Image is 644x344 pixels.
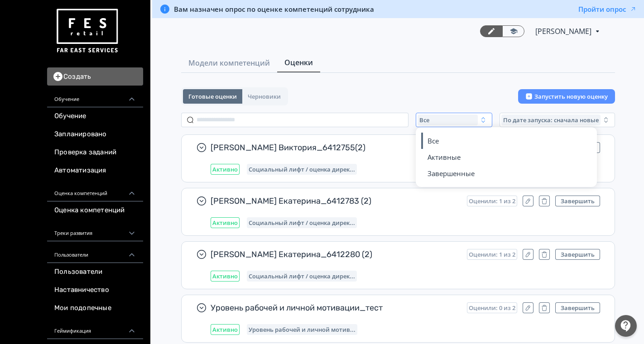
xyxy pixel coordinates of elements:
button: Готовые оценки [183,89,242,104]
a: Автоматизация [47,162,143,180]
span: Все [428,136,439,145]
a: Обучение [47,107,143,125]
button: По дате запуска: сначала новые [500,113,615,127]
button: Пройти опрос [578,5,637,14]
span: [PERSON_NAME] Екатерина_6412783 (2) [211,196,460,206]
span: Светлана Илюхина [535,26,593,37]
div: Обучение [47,86,143,107]
span: Модели компетенций [188,57,270,68]
button: Все [428,133,586,149]
button: Завершенные [428,165,586,182]
a: Запланировано [47,125,143,143]
span: Оценили: 0 из 2 [469,304,515,311]
span: Социальный лифт / оценка директора магазина [249,219,355,226]
button: Запустить новую оценку [518,89,615,104]
a: Мои подопечные [47,299,143,317]
span: Социальный лифт / оценка директора магазина [249,272,355,280]
button: Активные [428,149,586,165]
div: Пользователи [47,241,143,263]
span: Активные [428,153,461,162]
a: Переключиться в режим ученика [502,25,524,37]
span: [PERSON_NAME] Виктория_6412755(2) [211,142,460,153]
span: Оценили: 1 из 2 [469,197,515,205]
a: Пользователи [47,263,143,281]
div: Оценка компетенций [47,180,143,201]
img: https://files.teachbase.ru/system/account/57463/logo/medium-936fc5084dd2c598f50a98b9cbe0469a.png [54,5,120,57]
span: Оценки [284,57,313,68]
span: Все [419,116,429,124]
span: Завершенные [428,169,475,178]
span: Активно [212,166,238,173]
span: По дате запуска: сначала новые [503,116,599,124]
span: Социальный лифт / оценка директора магазина [249,166,355,173]
button: Завершить [555,196,600,206]
div: Треки развития [47,220,143,241]
button: Завершить [555,302,600,313]
span: Вам назначен опрос по оценке компетенций сотрудника [174,5,374,14]
span: Активно [212,219,238,226]
a: Проверка заданий [47,143,143,162]
span: Черновики [248,93,281,100]
span: Готовые оценки [188,93,237,100]
span: Оценили: 1 из 2 [469,251,515,258]
button: Все [416,113,492,127]
a: Оценка компетенций [47,201,143,220]
span: Активно [212,272,238,280]
span: Уровень рабочей и личной мотивации [249,326,356,333]
button: Черновики [242,89,286,104]
button: Создать [47,67,143,86]
a: Наставничество [47,281,143,299]
span: Активно [212,326,238,333]
button: Завершить [555,249,600,260]
span: [PERSON_NAME] Екатерина_6412280 (2) [211,249,460,260]
span: Уровень рабочей и личной мотивации_тест [211,302,460,313]
div: Геймификация [47,317,143,339]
